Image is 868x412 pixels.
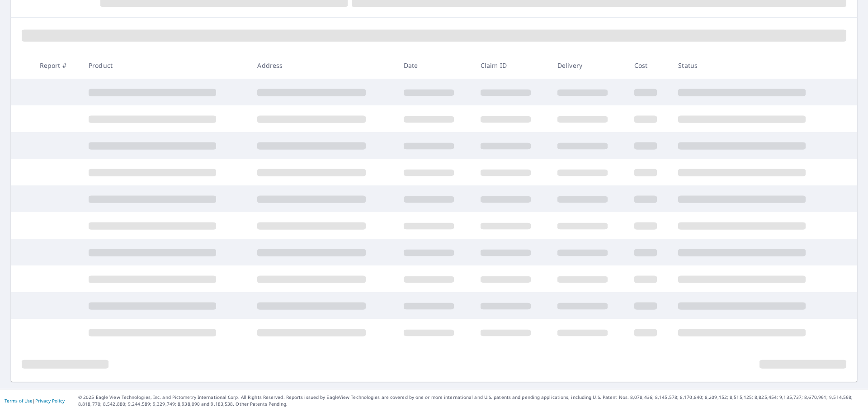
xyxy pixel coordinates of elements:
th: Address [250,52,396,79]
a: Terms of Use [5,398,33,404]
th: Delivery [550,52,627,79]
th: Status [671,52,840,79]
p: © 2025 Eagle View Technologies, Inc. and Pictometry International Corp. All Rights Reserved. Repo... [78,394,863,407]
th: Date [396,52,473,79]
p: | [5,398,65,403]
th: Product [81,52,250,79]
th: Cost [627,52,671,79]
a: Privacy Policy [35,398,65,404]
th: Report # [33,52,81,79]
th: Claim ID [473,52,550,79]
